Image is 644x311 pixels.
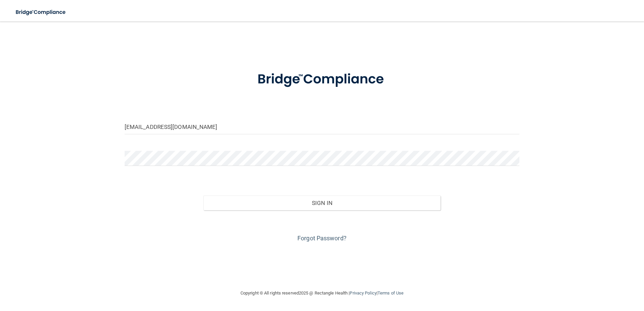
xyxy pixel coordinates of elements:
[244,62,400,97] img: bridge_compliance_login_screen.278c3ca4.svg
[203,196,441,210] button: Sign In
[125,119,520,134] input: Email
[378,290,404,296] a: Terms of Use
[10,5,72,19] img: bridge_compliance_login_screen.278c3ca4.svg
[199,282,445,304] div: Copyright © All rights reserved 2025 @ Rectangle Health | |
[350,290,376,296] a: Privacy Policy
[297,235,347,242] a: Forgot Password?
